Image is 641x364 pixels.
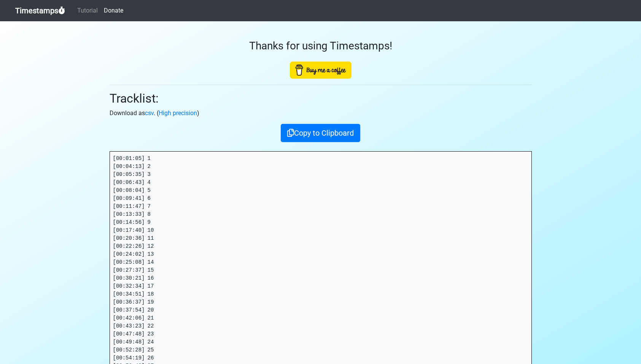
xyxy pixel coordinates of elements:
p: Download as . ( ) [110,109,532,118]
h2: Tracklist: [110,91,532,106]
img: Buy Me A Coffee [290,62,352,79]
a: Timestamps [15,3,65,18]
a: Tutorial [74,3,101,18]
a: High precision [159,109,197,117]
button: Copy to Clipboard [281,124,360,142]
a: csv [145,109,154,117]
h3: Thanks for using Timestamps! [110,40,532,52]
a: Donate [101,3,126,18]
